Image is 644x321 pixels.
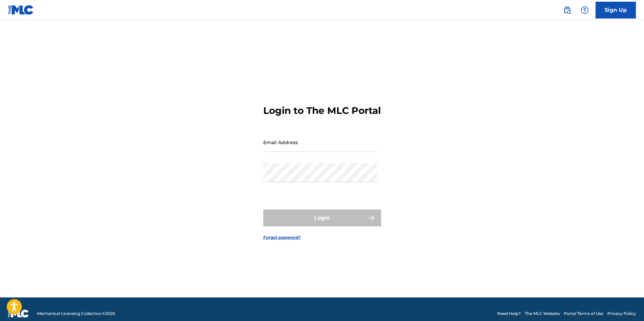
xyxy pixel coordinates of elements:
a: Public Search [561,3,574,17]
a: Need Help? [497,311,521,317]
h3: Login to The MLC Portal [263,105,381,117]
img: MLC Logo [8,5,34,15]
a: Privacy Policy [607,311,636,317]
a: Sign Up [596,2,636,19]
div: Help [578,3,591,17]
a: Forgot password? [263,234,301,240]
img: help [581,6,589,14]
img: logo [8,310,29,318]
a: The MLC Website [525,311,560,317]
span: Mechanical Licensing Collective © 2025 [37,311,115,317]
iframe: Chat Widget [610,289,644,321]
a: Portal Terms of Use [564,311,603,317]
img: search [563,6,571,14]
